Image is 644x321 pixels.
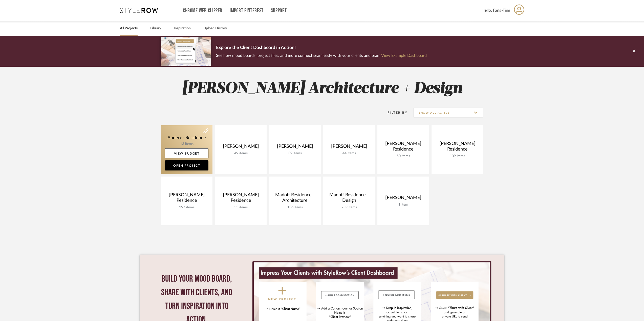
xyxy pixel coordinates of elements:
div: 109 items [436,154,479,158]
div: [PERSON_NAME] Residence [381,141,425,154]
a: All Projects [120,25,138,32]
div: 49 items [219,151,263,156]
div: Filter By [381,110,407,115]
a: Upload History [203,25,227,32]
span: Hello, Fang-Ting [482,7,510,13]
p: See how mood boards, project files, and more connect seamlessly with your clients and team. [216,52,427,59]
h2: [PERSON_NAME] Architecture + Design [140,79,504,98]
div: 55 items [219,205,263,210]
div: 39 items [273,151,317,156]
div: [PERSON_NAME] Residence [219,192,263,205]
div: [PERSON_NAME] [381,195,425,203]
div: 136 items [273,205,317,210]
a: Import Pinterest [230,9,264,13]
a: View Example Dashboard [381,54,427,58]
img: d5d033c5-7b12-40c2-a960-1ecee1989c38.png [161,37,211,65]
div: [PERSON_NAME] [327,144,371,151]
a: Inspiration [174,25,191,32]
a: Support [271,9,287,13]
div: 759 items [327,205,371,210]
a: View Budget [165,148,208,158]
div: [PERSON_NAME] [219,144,263,151]
div: 44 items [327,151,371,156]
div: 1 item [381,203,425,207]
div: [PERSON_NAME] Residence [436,141,479,154]
div: 197 items [165,205,208,210]
a: Open Project [165,160,208,170]
div: [PERSON_NAME] Residence [165,192,208,205]
div: [PERSON_NAME] [273,144,317,151]
a: Library [150,25,161,32]
a: Chrome Web Clipper [183,9,222,13]
p: Explore the Client Dashboard in Action! [216,44,427,52]
div: Madoff Residence - Design [327,192,371,205]
div: 50 items [381,154,425,158]
div: Madoff Residence - Architecture [273,192,317,205]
